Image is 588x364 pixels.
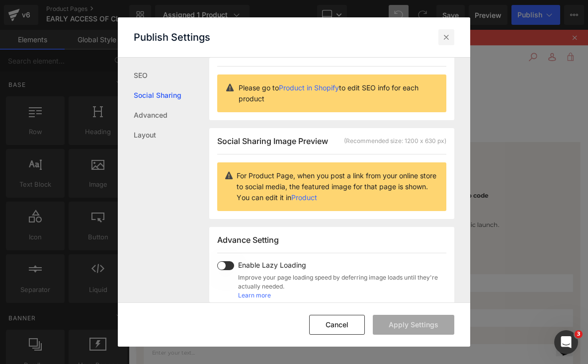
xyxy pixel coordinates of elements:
span: Advance Setting [217,235,279,245]
span: 3 [575,330,583,338]
span: 00 [302,104,339,129]
button: Cancel [309,315,365,335]
a: Social Sharing [134,85,209,105]
span: Seconds [361,129,401,137]
a: Learn more [238,291,271,300]
span: Minutes [302,129,339,137]
div: (Recommended size: 1200 x 630 px) [344,137,446,146]
span: Days [201,129,228,137]
p: For Product Page, when you post a link from your online store to social media, the featured image... [237,170,439,203]
strong: EARLY ACCESS PASS [250,163,352,175]
span: Social Sharing Image Preview [217,136,328,146]
img: BELLA by emma [163,25,389,45]
button: Apply Settings [373,315,454,335]
span: Hours [250,129,280,137]
a: SEO [134,66,209,85]
p: Publish Settings [134,31,210,43]
p: Please go to to edit SEO info for each product [239,82,439,104]
span: 00 [250,104,280,129]
a: Product in Shopify [279,83,339,92]
p: Email: [20,348,582,361]
span: Early Access holders are guaranteed the free pouch and promotion before the public launch. [117,251,485,260]
span: Improve your page loading speed by deferring image loads until they're actually needed. [238,273,447,291]
span: Holders of the Early Access Pass will receive a [211,199,390,209]
input: Enter your name [20,320,582,343]
iframe: Intercom live chat [554,330,578,354]
strong: ___ Sep - ___ Sep [261,179,341,190]
p: Name: [20,302,582,315]
span: FREE attachable Cloud Flow Pouch (worth $19.90) + an exclusive 10% promo code [131,212,471,221]
span: 00 [201,104,228,129]
a: Product [291,193,317,202]
span: Free pouch and promo code are while stocks last. [202,238,399,247]
span: Enable Lazy Loading [238,261,447,269]
a: Layout [134,125,209,145]
a: Advanced [134,105,209,125]
strong: Launching [DATE] 12PM [227,77,375,92]
span: 00 [361,104,401,129]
